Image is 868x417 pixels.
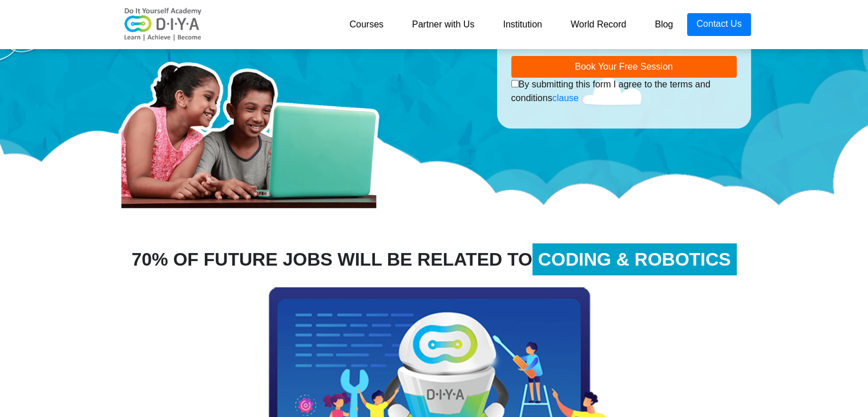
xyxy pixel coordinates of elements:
[532,243,737,275] span: CODING & ROBOTICS
[575,62,673,71] span: Book Your Free Session
[118,45,391,211] img: home-prod.png
[335,13,398,36] a: Courses
[118,7,209,42] img: logo-v2.png
[398,13,488,36] a: Partner with Us
[687,13,750,36] a: Contact Us
[109,246,760,273] div: 70% OF FUTURE JOBS WILL BE RELATED TO
[511,56,737,78] button: Book Your Free Session
[511,78,737,105] div: By submitting this form I agree to the terms and conditions
[640,13,687,36] a: Blog
[556,13,641,36] a: World Record
[488,13,556,36] a: Institution
[552,93,579,103] a: clause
